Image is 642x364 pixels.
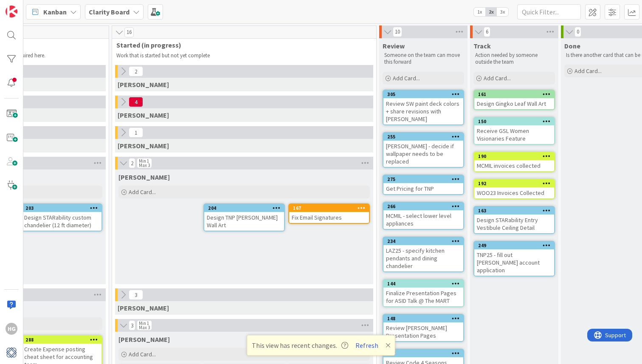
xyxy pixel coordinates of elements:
div: 266 [383,203,463,210]
div: 204 [208,205,284,211]
div: 275 [383,175,463,183]
div: Design STARability Entry Vestibule Ceiling Detail [474,214,554,233]
p: Action needed by someone outside the team [475,52,553,66]
span: Gina [118,80,169,89]
span: Add Card... [484,74,511,82]
div: 190 [474,152,554,160]
span: Lisa K. [118,141,169,150]
div: Design TNP [PERSON_NAME] Wall Art [204,212,284,231]
div: 147 [383,350,463,357]
div: 305Review SW paint deck colors + share revisions with [PERSON_NAME] [383,90,463,124]
div: Review SW paint deck colors + share revisions with [PERSON_NAME] [383,98,463,124]
span: 10 [393,27,402,37]
div: 150Receive GSL Women Visionaries Feature [474,118,554,144]
div: Max 3 [139,325,150,330]
div: WOO23 Invoices Collected [474,187,554,198]
span: Walter [118,304,169,312]
span: Kanban [43,7,67,17]
div: 163 [478,208,554,214]
p: Work that is started but not yet complete [116,52,372,59]
div: Min 1 [139,321,149,325]
div: Max 3 [139,163,150,167]
span: Support [18,1,39,11]
span: 2 [129,158,135,168]
span: Add Card... [129,188,156,196]
span: Add Card... [574,67,602,75]
div: 249 [478,243,554,248]
span: 3 [129,290,143,300]
a: 144Finalize Presentation Pages for ASID Talk @ The MART [383,279,464,307]
span: 6 [484,27,490,37]
a: 163Design STARability Entry Vestibule Ceiling Detail [473,206,555,234]
div: 203 [22,204,101,212]
div: 163 [474,207,554,214]
div: 305 [387,91,463,97]
span: Add Card... [129,350,156,358]
a: 203Design STARability custom chandelier (12 ft diameter) [21,203,102,231]
span: 0 [574,27,581,37]
div: 255 [387,134,463,140]
div: Fix Email Signatures [289,212,369,223]
div: 147 [387,350,463,356]
div: Review [PERSON_NAME] Presentation Pages [383,322,463,341]
div: 249TNP25 - fill out [PERSON_NAME] account application [474,242,554,276]
div: Get Pricing for TNP [383,183,463,194]
a: 275Get Pricing for TNP [383,175,464,195]
div: 167Fix Email Signatures [289,204,369,223]
div: HG [6,323,17,335]
div: Min 1 [139,159,149,163]
div: LAZ25 - specify kitchen pendants and dining chandelier [383,245,463,271]
div: 288 [25,337,101,343]
a: 266MCMIL - select lower level appliances [383,202,464,230]
a: 167Fix Email Signatures [288,203,370,224]
div: 234 [387,238,463,244]
div: 167 [289,204,369,212]
div: 275 [387,176,463,182]
div: 266 [387,203,463,209]
div: 275Get Pricing for TNP [383,175,463,194]
div: 255[PERSON_NAME] - decide if wallpaper needs to be replaced [383,133,463,167]
span: 1x [474,8,485,16]
span: 3 [129,320,135,330]
span: Add Card... [393,74,420,82]
a: 192WOO23 Invoices Collected [473,179,555,199]
span: 2x [485,8,497,16]
div: 161 [478,91,554,97]
div: 192 [474,180,554,187]
span: 3x [497,8,508,16]
div: 148 [387,316,463,322]
div: 161Design Gingko Leaf Wall Art [474,90,554,109]
div: 204Design TNP [PERSON_NAME] Wall Art [204,204,284,231]
div: 203Design STARability custom chandelier (12 ft diameter) [22,204,101,231]
div: 144Finalize Presentation Pages for ASID Talk @ The MART [383,280,463,306]
div: 288 [22,336,101,344]
div: 203 [25,205,101,211]
input: Quick Filter... [517,4,581,20]
a: 305Review SW paint deck colors + share revisions with [PERSON_NAME] [383,90,464,125]
b: Clarity Board [89,8,130,16]
div: TNP25 - fill out [PERSON_NAME] account application [474,249,554,276]
div: 144 [387,281,463,287]
div: 163Design STARability Entry Vestibule Ceiling Detail [474,207,554,233]
div: 150 [474,118,554,125]
div: 266MCMIL - select lower level appliances [383,203,463,229]
span: 1 [129,127,143,138]
a: 148Review [PERSON_NAME] Presentation Pages [383,314,464,342]
button: Refresh [352,340,381,351]
span: 2 [129,66,143,76]
a: 190MCMIL invoices collected [473,152,555,172]
span: Done [564,42,580,50]
a: 204Design TNP [PERSON_NAME] Wall Art [203,203,285,231]
span: Track [473,42,491,50]
div: 192WOO23 Invoices Collected [474,180,554,198]
div: Design Gingko Leaf Wall Art [474,98,554,109]
a: 234LAZ25 - specify kitchen pendants and dining chandelier [383,237,464,272]
div: MCMIL invoices collected [474,160,554,171]
span: Philip [118,335,170,344]
div: 161 [474,90,554,98]
div: Receive GSL Women Visionaries Feature [474,125,554,144]
a: 150Receive GSL Women Visionaries Feature [473,117,555,145]
div: MCMIL - select lower level appliances [383,210,463,229]
a: 255[PERSON_NAME] - decide if wallpaper needs to be replaced [383,132,464,168]
p: Someone on the team can move this forward [384,52,462,66]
